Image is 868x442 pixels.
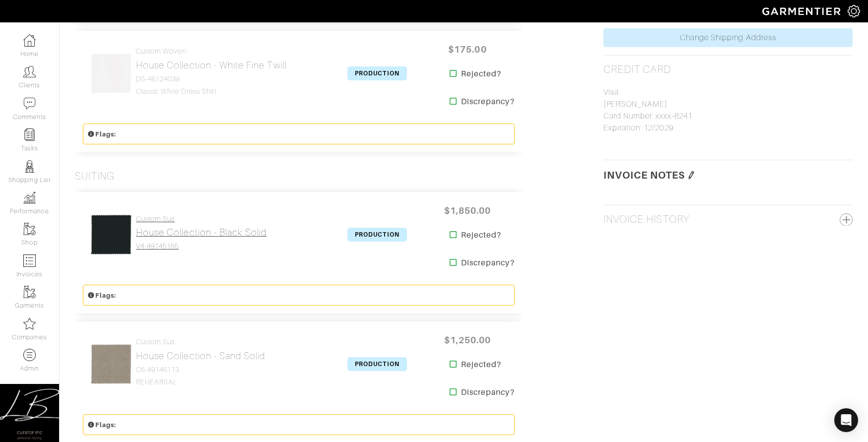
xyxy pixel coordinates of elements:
[603,28,853,47] a: Change Shipping Address
[438,329,497,351] span: $1,250.00
[461,257,515,269] strong: Discrepancy?
[834,408,858,432] div: Open Intercom Messenger
[136,366,265,374] h4: C6-49146113
[90,214,132,255] img: bwsUQG4cbTqZPJ3RFFgtURoB
[136,87,287,96] h4: Classic White Dress Shirt
[136,75,287,83] h4: D5-46124039
[347,68,407,77] a: PRODUCTION
[87,421,116,429] small: Flags:
[757,2,848,20] img: garmentier-logo-header-white-b43fb05a5012e4ada735d5af1a66efaba907eab6374d6393d1fbf88cb4ef424d.png
[687,171,695,179] img: pen-cf24a1663064a2ec1b9c1bd2387e9de7a2fa800b781884d57f21acf72779bad2.png
[136,338,265,386] a: Custom Suit House Collection - Sand Solid C6-49146113 REHEARSAL
[23,286,36,298] img: garments-icon-b7da505a4dc4fd61783c78ac3ca0ef83fa9d6f193b1c9dc38574b1d14d53ca28.png
[603,86,853,134] p: Visa [PERSON_NAME] Card Number: xxxx-8241 Expiration: 12/2029
[87,292,116,299] small: Flags:
[136,350,265,362] h2: House Collection - Sand Solid
[461,359,501,371] strong: Rejected?
[23,254,36,267] img: orders-icon-0abe47150d42831381b5fb84f609e132dff9fe21cb692f30cb5eec754e2cba89.png
[75,170,115,183] h3: Suiting
[848,5,860,17] img: gear-icon-white-bd11855cb880d31180b6d7d6211b90ccbf57a29d726f0c71d8c61bd08dd39cc2.png
[136,215,267,223] h4: Custom Suit
[347,230,407,239] a: PRODUCTION
[23,349,36,361] img: custom-products-icon-6973edde1b6c6774590e2ad28d3d057f2f42decad08aa0e48061009ba2575b3a.png
[461,386,515,398] strong: Discrepancy?
[90,343,132,385] img: QtFsLVpPpkTK1LFcWpqXhYBe
[136,47,287,95] a: Custom Woven House Collection - White Fine Twill D5-46124039 Classic White Dress Shirt
[603,63,671,76] h2: Credit Card
[347,66,407,80] span: PRODUCTION
[136,338,265,346] h4: Custom Suit
[87,130,116,138] small: Flags:
[23,128,36,141] img: reminder-icon-8004d30b9f0a5d33ae49ab947aed9ed385cf756f9e5892f1edd6e32f2345188e.png
[23,97,36,110] img: comment-icon-a0a6a9ef722e966f86d9cbdc48e553b5cf19dbc54f86b18d962a5391bc8f6eb6.png
[461,68,501,80] strong: Rejected?
[23,191,36,204] img: graph-8b7af3c665d003b59727f371ae50e7771705bf0c487971e6e97d053d13c5068d.png
[136,215,267,251] a: Custom Suit House Collection - Black Solid V4-49145165
[603,213,690,226] h2: Invoice History
[23,160,36,173] img: stylists-icon-eb353228a002819b7ec25b43dbf5f0378dd9e0616d9560372ff212230b889e62.png
[136,242,267,251] h4: V4-49145165
[136,378,265,386] h4: REHEARSAL
[347,359,407,368] a: PRODUCTION
[438,39,497,60] span: $175.00
[603,169,685,181] span: Invoice Notes
[461,96,515,108] strong: Discrepancy?
[136,47,287,56] h4: Custom Woven
[347,357,407,371] span: PRODUCTION
[136,60,287,71] h2: House Collection - White Fine Twill
[438,200,497,221] span: $1,850.00
[23,317,36,330] img: companies-icon-14a0f246c7e91f24465de634b560f0151b0cc5c9ce11af5fac52e6d7d6371812.png
[23,34,36,47] img: dashboard-icon-dbcd8f5a0b271acd01030246c82b418ddd0df26cd7fceb0bd07c9910d44c42f6.png
[23,65,36,78] img: clients-icon-6bae9207a08558b7cb47a8932f037763ab4055f8c8b6bfacd5dc20c3e0201464.png
[90,53,132,94] img: udYE4eAZ5YCyCGsHkzRayQit
[136,227,267,238] h2: House Collection - Black Solid
[461,229,501,241] strong: Rejected?
[23,223,36,235] img: garments-icon-b7da505a4dc4fd61783c78ac3ca0ef83fa9d6f193b1c9dc38574b1d14d53ca28.png
[347,228,407,242] span: PRODUCTION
